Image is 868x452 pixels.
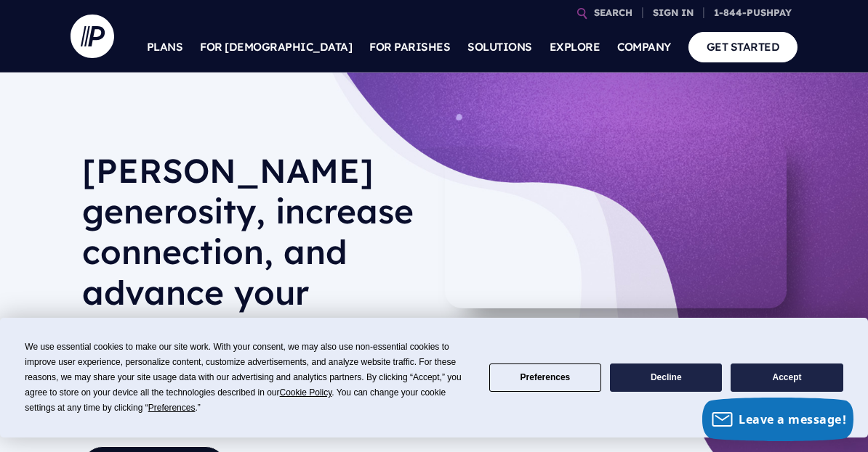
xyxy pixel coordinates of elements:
button: Leave a message! [702,398,853,441]
h1: [PERSON_NAME] generosity, increase connection, and advance your mission [82,150,422,365]
div: We use essential cookies to make our site work. With your consent, we may also use non-essential ... [25,340,471,416]
a: SOLUTIONS [467,22,532,73]
span: Leave a message! [739,411,846,427]
button: Preferences [489,363,601,392]
a: FOR PARISHES [369,22,450,73]
a: FOR [DEMOGRAPHIC_DATA] [200,22,352,73]
button: Accept [731,363,843,392]
a: COMPANY [617,22,671,73]
a: PLANS [147,22,183,73]
span: Cookie Policy [280,387,332,398]
button: Decline [610,363,722,392]
a: EXPLORE [550,22,600,73]
a: GET STARTED [688,32,798,62]
span: Preferences [148,403,196,413]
